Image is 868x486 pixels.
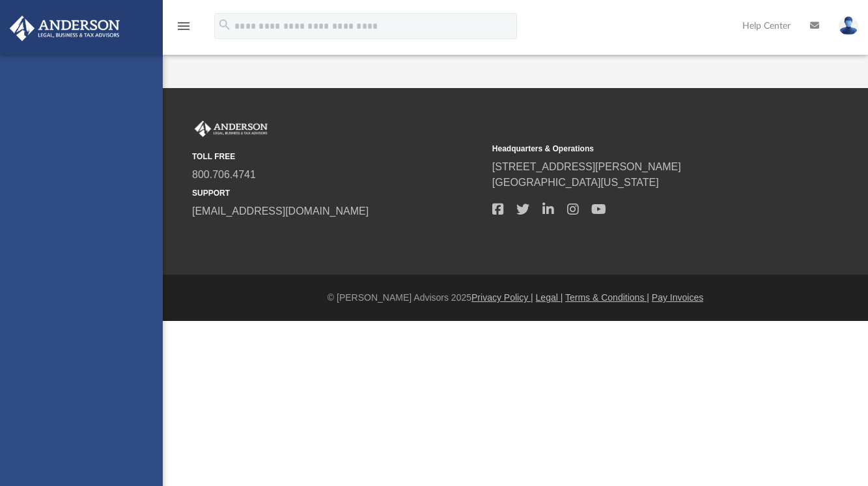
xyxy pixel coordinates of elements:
small: SUPPORT [192,187,483,199]
a: [STREET_ADDRESS][PERSON_NAME] [492,161,681,172]
img: Anderson Advisors Platinum Portal [192,121,270,138]
a: Pay Invoices [652,292,703,303]
i: menu [176,18,191,34]
img: User Pic [839,16,858,35]
a: Legal | [536,292,563,303]
a: menu [176,25,191,34]
small: TOLL FREE [192,151,483,162]
a: [EMAIL_ADDRESS][DOMAIN_NAME] [192,205,369,217]
a: [GEOGRAPHIC_DATA][US_STATE] [492,177,659,188]
div: © [PERSON_NAME] Advisors 2025 [163,291,868,305]
i: search [217,18,232,32]
a: Privacy Policy | [471,292,533,303]
small: Headquarters & Operations [492,143,783,155]
img: Anderson Advisors Platinum Portal [6,16,124,41]
a: 800.706.4741 [192,169,256,180]
a: Terms & Conditions | [565,292,649,303]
